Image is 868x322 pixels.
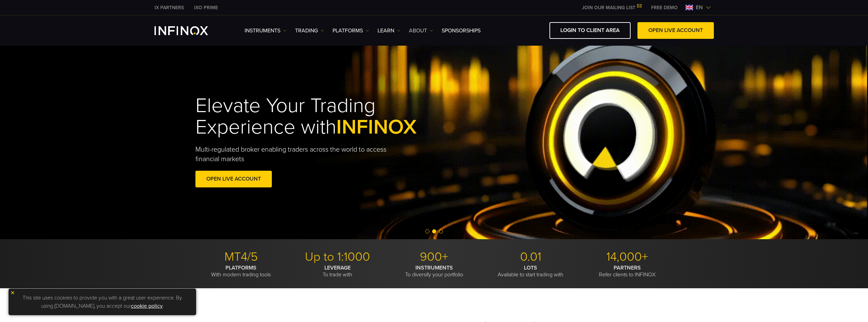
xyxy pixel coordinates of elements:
[12,292,193,312] p: This site uses cookies to provide you with a great user experience. By using [DOMAIN_NAME], you a...
[195,95,448,138] h1: Elevate Your Trading Experience with
[195,171,272,187] a: OPEN LIVE ACCOUNT
[149,4,189,11] a: INFINOX
[378,27,400,35] a: Learn
[155,26,224,35] a: INFINOX Logo
[189,4,223,11] a: INFINOX
[549,22,631,39] a: LOGIN TO CLIENT AREA
[637,22,714,39] a: OPEN LIVE ACCOUNT
[195,249,287,264] p: MT4/5
[225,264,256,271] strong: PLATFORMS
[485,249,576,264] p: 0.01
[646,4,683,11] a: INFINOX MENU
[415,264,453,271] strong: INSTRUMENTS
[485,264,576,278] p: Available to start trading with
[292,249,383,264] p: Up to 1:1000
[582,249,673,264] p: 14,000+
[577,5,646,11] a: JOIN OUR MAILING LIST
[524,264,537,271] strong: LOTS
[245,27,286,35] a: Instruments
[442,27,481,35] a: SPONSORSHIPS
[336,115,417,139] span: INFINOX
[409,27,433,35] a: ABOUT
[333,27,369,35] a: PLATFORMS
[195,145,398,164] p: Multi-regulated broker enabling traders across the world to access financial markets
[131,303,163,309] a: cookie policy
[195,264,287,278] p: With modern trading tools
[10,290,15,295] img: yellow close icon
[295,27,324,35] a: TRADING
[388,249,480,264] p: 900+
[324,264,351,271] strong: LEVERAGE
[614,264,641,271] strong: PARTNERS
[432,229,436,233] span: Go to slide 2
[388,264,480,278] p: To diversify your portfolio
[425,229,429,233] span: Go to slide 1
[582,264,673,278] p: Refer clients to INFINOX
[439,229,443,233] span: Go to slide 3
[693,3,706,12] span: en
[292,264,383,278] p: To trade with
